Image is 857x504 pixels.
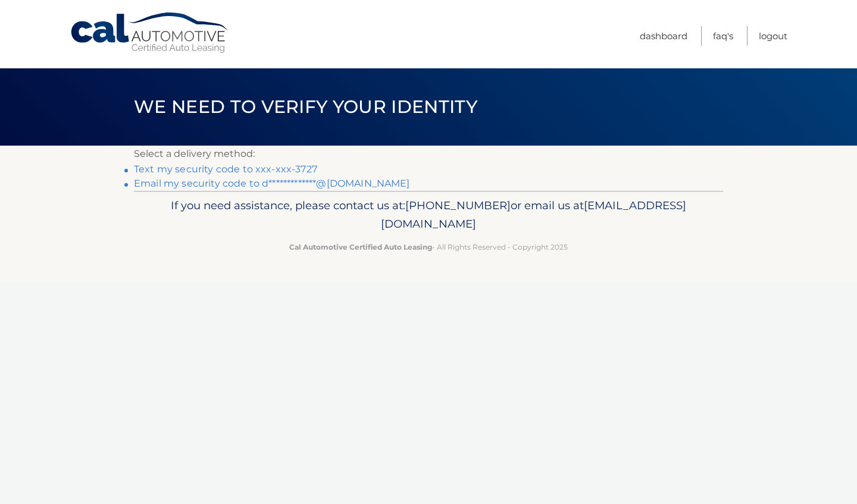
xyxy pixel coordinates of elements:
[713,26,733,46] a: FAQ's
[142,196,715,234] p: If you need assistance, please contact us at: or email us at
[405,199,511,212] span: [PHONE_NUMBER]
[134,96,477,118] span: We need to verify your identity
[289,242,432,251] strong: Cal Automotive Certified Auto Leasing
[759,26,787,46] a: Logout
[134,146,723,162] p: Select a delivery method:
[134,163,317,175] a: Text my security code to xxx-xxx-3727
[142,241,715,253] p: - All Rights Reserved - Copyright 2025
[70,12,230,54] a: Cal Automotive
[640,26,687,46] a: Dashboard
